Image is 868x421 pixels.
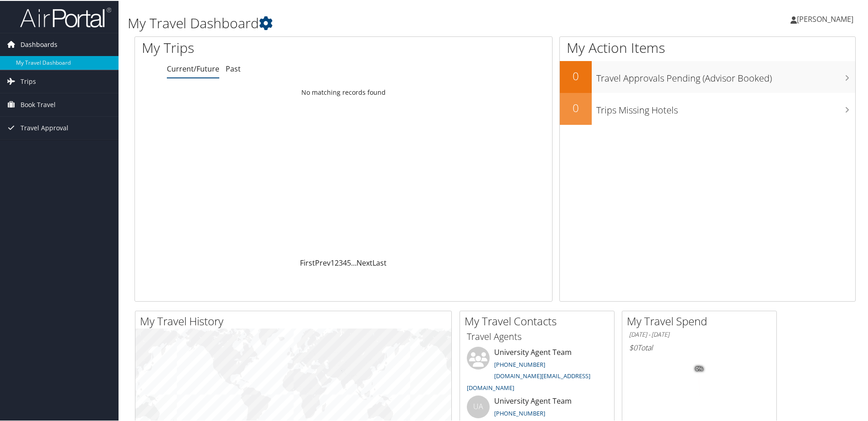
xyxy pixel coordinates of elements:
[462,346,612,395] li: University Agent Team
[467,395,490,417] div: UA
[351,257,356,267] span: …
[627,313,776,328] h2: My Travel Spend
[467,329,607,342] h3: Travel Agents
[596,98,855,116] h3: Trips Missing Hotels
[560,92,855,124] a: 0Trips Missing Hotels
[142,37,372,56] h1: My Trips
[343,257,347,267] a: 4
[494,408,545,416] a: [PHONE_NUMBER]
[560,67,592,83] h2: 0
[494,359,545,368] a: [PHONE_NUMBER]
[21,92,56,115] span: Book Travel
[467,371,590,391] a: [DOMAIN_NAME][EMAIL_ADDRESS][DOMAIN_NAME]
[465,313,614,328] h2: My Travel Contacts
[21,116,68,139] span: Travel Approval
[21,32,57,55] span: Dashboards
[135,83,552,100] td: No matching records found
[140,313,451,328] h2: My Travel History
[20,6,111,27] img: airportal-logo.png
[300,257,315,267] a: First
[629,342,770,352] h6: Total
[790,5,863,32] a: [PERSON_NAME]
[356,257,372,267] a: Next
[596,67,855,84] h3: Travel Approvals Pending (Advisor Booked)
[560,99,592,115] h2: 0
[331,257,335,267] a: 1
[629,329,770,338] h6: [DATE] - [DATE]
[347,257,351,267] a: 5
[696,365,703,371] tspan: 0%
[560,60,855,92] a: 0Travel Approvals Pending (Advisor Booked)
[629,342,637,352] span: $0
[339,257,343,267] a: 3
[128,13,618,32] h1: My Travel Dashboard
[372,257,387,267] a: Last
[226,63,241,73] a: Past
[167,63,219,73] a: Current/Future
[335,257,339,267] a: 2
[315,257,331,267] a: Prev
[21,69,36,92] span: Trips
[797,13,853,23] span: [PERSON_NAME]
[560,37,855,56] h1: My Action Items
